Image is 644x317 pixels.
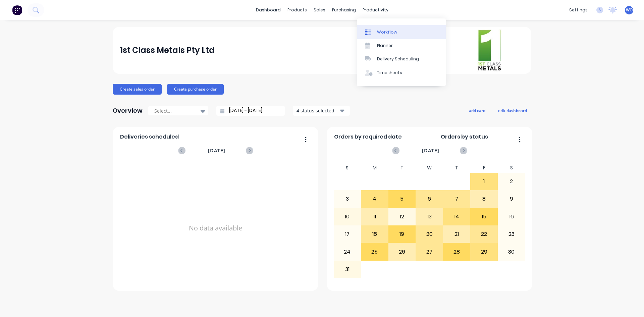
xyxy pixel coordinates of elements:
div: 24 [334,243,361,260]
div: M [361,163,388,173]
div: 27 [416,243,443,260]
div: T [388,163,416,173]
span: Orders by status [441,133,488,141]
div: 6 [416,191,443,207]
div: 1st Class Metals Pty Ltd [120,44,215,57]
div: 23 [498,226,525,243]
div: 15 [471,208,497,225]
div: 2 [498,173,525,190]
div: 5 [389,191,416,207]
span: [DATE] [208,147,225,154]
div: 9 [498,191,525,207]
div: 14 [443,208,470,225]
div: 19 [389,226,416,243]
div: 31 [334,261,361,278]
div: products [284,5,310,15]
span: Deliveries scheduled [120,133,179,141]
span: Orders by required date [334,133,402,141]
a: Planner [357,39,446,52]
div: productivity [359,5,392,15]
span: WO [626,7,633,13]
button: Create sales order [113,84,162,95]
div: 29 [471,243,497,260]
div: 25 [361,243,388,260]
div: 26 [389,243,416,260]
div: 4 [361,191,388,207]
div: 7 [443,191,470,207]
a: Timesheets [357,66,446,80]
div: Planner [377,43,393,49]
div: 21 [443,226,470,243]
div: No data available [120,163,311,293]
div: 18 [361,226,388,243]
button: 4 status selected [293,106,350,116]
button: add card [465,106,490,115]
div: 20 [416,226,443,243]
div: 4 status selected [297,107,339,114]
div: Workflow [377,29,397,35]
div: Delivery Scheduling [377,56,419,62]
img: 1st Class Metals Pty Ltd [477,29,502,72]
div: 12 [389,208,416,225]
div: 3 [334,191,361,207]
button: edit dashboard [494,106,531,115]
a: dashboard [253,5,284,15]
span: [DATE] [422,147,439,154]
div: Overview [113,104,143,117]
div: 17 [334,226,361,243]
div: W [416,163,443,173]
div: 11 [361,208,388,225]
div: 13 [416,208,443,225]
div: 8 [471,191,497,207]
div: Timesheets [377,70,402,76]
div: 10 [334,208,361,225]
img: Factory [12,5,22,15]
div: purchasing [329,5,359,15]
div: sales [310,5,329,15]
div: F [470,163,498,173]
div: S [334,163,361,173]
div: settings [566,5,591,15]
button: Create purchase order [167,84,224,95]
div: 22 [471,226,497,243]
div: 16 [498,208,525,225]
a: Delivery Scheduling [357,52,446,66]
div: 30 [498,243,525,260]
div: T [443,163,471,173]
div: S [498,163,525,173]
a: Workflow [357,25,446,39]
div: 1 [471,173,497,190]
div: 28 [443,243,470,260]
